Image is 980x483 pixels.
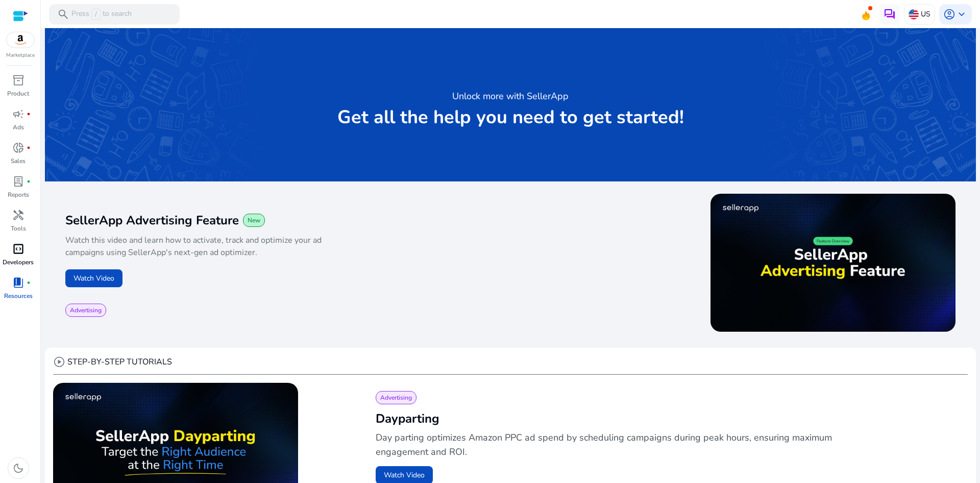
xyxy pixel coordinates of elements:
[7,89,29,98] p: Product
[7,32,34,48] img: amazon.svg
[4,291,33,301] p: Resources
[376,430,836,459] p: Day parting optimizes Amazon PPC ad spend by scheduling campaigns during peak hours, ensuring max...
[248,216,260,224] span: New
[921,5,930,23] p: US
[12,74,24,86] span: inventory_2
[27,112,31,116] span: fiber_manual_record
[376,410,951,427] h2: Dayparting
[71,9,132,20] p: Press to search
[710,194,955,332] img: maxresdefault.jpg
[452,89,569,103] h3: Unlock more with SellerApp
[6,52,35,59] p: Marketplace
[91,9,101,20] span: /
[53,356,172,368] div: STEP-BY-STEP TUTORIALS
[12,277,24,289] span: book_4
[13,123,24,132] p: Ads
[943,8,955,20] span: account_circle
[11,156,26,166] p: Sales
[27,146,31,150] span: fiber_manual_record
[8,190,29,199] p: Reports
[53,356,65,368] span: play_circle
[70,306,102,314] span: Advertising
[12,142,24,154] span: donut_small
[27,179,31,183] span: fiber_manual_record
[27,281,31,285] span: fiber_manual_record
[12,108,24,120] span: campaign
[380,394,412,402] span: Advertising
[11,224,26,233] p: Tools
[12,209,24,221] span: handyman
[955,8,968,20] span: keyboard_arrow_down
[12,243,24,255] span: code_blocks
[909,9,919,19] img: us.svg
[337,107,684,128] p: Get all the help you need to get started!
[65,212,239,228] span: SellerApp Advertising Feature
[65,234,362,259] p: Watch this video and learn how to activate, track and optimize your ad campaigns using SellerApp'...
[12,175,24,188] span: lab_profile
[57,8,69,20] span: search
[65,269,122,287] button: Watch Video
[12,462,24,474] span: dark_mode
[3,258,34,267] p: Developers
